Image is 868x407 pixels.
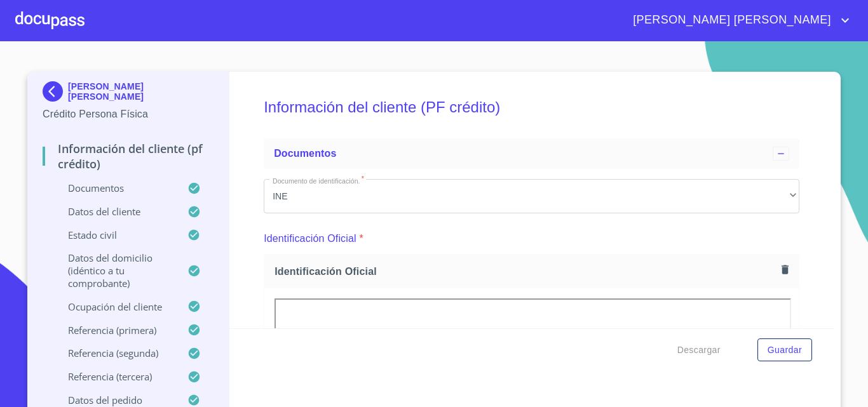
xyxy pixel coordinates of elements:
button: Descargar [672,338,726,362]
p: Referencia (primera) [43,324,187,337]
p: Crédito Persona Física [43,107,214,122]
p: Datos del pedido [43,394,187,406]
p: Estado Civil [43,229,187,241]
div: [PERSON_NAME] [PERSON_NAME] [43,81,214,107]
span: Documentos [274,148,336,159]
p: Ocupación del Cliente [43,300,187,313]
p: Documentos [43,182,187,194]
img: Docupass spot blue [43,81,68,102]
p: Información del cliente (PF crédito) [43,141,214,171]
button: Guardar [757,338,812,362]
span: Identificación Oficial [275,265,776,278]
button: account of current user [623,10,853,30]
p: Referencia (tercera) [43,370,187,383]
p: Datos del domicilio (idéntico a tu comprobante) [43,251,187,290]
span: Guardar [768,342,802,358]
h5: Información del cliente (PF crédito) [264,81,799,133]
div: INE [264,179,799,213]
p: Referencia (segunda) [43,347,187,359]
span: [PERSON_NAME] [PERSON_NAME] [623,10,837,30]
div: Documentos [264,138,799,169]
span: Descargar [677,342,721,358]
p: Datos del cliente [43,205,187,218]
p: [PERSON_NAME] [PERSON_NAME] [68,81,214,102]
p: Identificación Oficial [264,231,356,246]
